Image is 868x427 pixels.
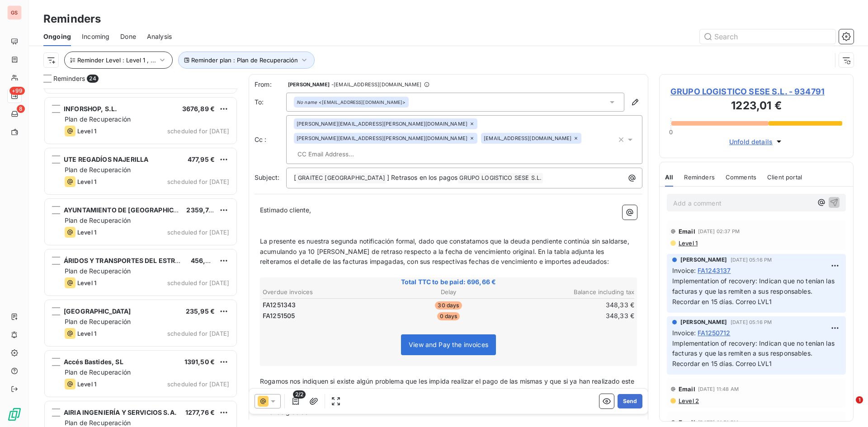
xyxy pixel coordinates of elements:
[679,385,695,393] span: Email
[255,174,279,181] span: Subject:
[680,318,727,326] span: [PERSON_NAME]
[43,11,101,27] h3: Reminders
[698,328,730,338] span: FA1250712
[167,178,229,185] span: scheduled for [DATE]
[618,394,642,408] button: Send
[64,307,131,315] span: [GEOGRAPHIC_DATA]
[167,127,229,135] span: scheduled for [DATE]
[263,300,296,310] span: FA1251343
[53,74,85,83] span: Reminders
[679,419,695,426] span: Email
[731,257,772,263] span: [DATE] 05:16 PM
[65,267,131,275] span: Plan de Recuperación
[65,368,131,376] span: Plan de Recuperación
[191,56,298,64] span: Reminder plan : Plan de Recuperación
[191,257,220,264] span: 456,00 €
[288,82,330,87] span: [PERSON_NAME]
[147,32,172,41] span: Analysis
[670,85,842,98] span: GRUPO LOGISTICO SESE S.L. - 934791
[698,266,731,275] span: FA1243137
[294,174,296,181] span: [
[77,380,96,388] span: Level 1
[64,206,195,214] span: AYUNTAMIENTO DE [GEOGRAPHIC_DATA]
[43,32,71,41] span: Ongoing
[260,377,636,395] span: Rogamos nos indiquen si existe algún problema que les impida realizar el pago de las mismas y que...
[731,319,772,325] span: [DATE] 05:16 PM
[297,121,467,127] span: [PERSON_NAME][EMAIL_ADDRESS][PERSON_NAME][DOMAIN_NAME]
[188,155,215,163] span: 477,95 €
[672,266,696,275] span: Invoice :
[7,5,22,20] div: GS
[262,287,386,297] th: Overdue invoices
[458,173,543,183] span: GRUPO LOGISTICO SESE S.L.
[182,105,215,113] span: 3676,89 €
[65,115,131,123] span: Plan de Recuperación
[331,82,421,87] span: - [EMAIL_ADDRESS][DOMAIN_NAME]
[680,256,727,264] span: [PERSON_NAME]
[700,29,835,44] input: Search
[435,301,462,310] span: 30 days
[293,390,306,399] span: 2/2
[43,89,238,427] div: grid
[77,127,96,135] span: Level 1
[665,174,673,181] span: All
[178,52,315,69] button: Reminder plan : Plan de Recuperación
[684,174,714,181] span: Reminders
[672,339,836,368] span: Implementation of recovery: Indican que no tenían las facturas y que las remiten a sus responsabl...
[17,105,25,113] span: 8
[255,98,286,107] label: To:
[729,137,773,146] span: Unfold details
[261,277,636,286] span: Total TTC to be paid: 696,66 €
[65,318,131,325] span: Plan de Recuperación
[837,396,859,418] iframe: Intercom live chat
[167,279,229,286] span: scheduled for [DATE]
[670,98,842,116] h3: 1223,01 €
[185,408,215,416] span: 1277,76 €
[856,396,863,404] span: 1
[64,358,123,366] span: Accés Bastides, SL
[9,87,25,95] span: +99
[120,32,136,41] span: Done
[511,311,635,321] td: 348,33 €
[511,287,635,297] th: Balance including tax
[511,300,635,310] td: 348,33 €
[65,419,131,427] span: Plan de Recuperación
[297,136,467,141] span: [PERSON_NAME][EMAIL_ADDRESS][PERSON_NAME][DOMAIN_NAME]
[297,99,317,105] em: No name
[409,341,488,348] span: View and Pay the invoices
[7,407,22,422] img: Logo LeanPay
[255,135,286,144] label: Cc :
[77,279,96,286] span: Level 1
[64,52,173,69] button: Reminder Level : Level 1 , ...
[679,228,695,235] span: Email
[263,311,295,320] span: FA1251505
[387,287,510,297] th: Delay
[65,166,131,174] span: Plan de Recuperación
[167,229,229,236] span: scheduled for [DATE]
[65,216,131,224] span: Plan de Recuperación
[294,147,398,161] input: CC Email Address...
[698,420,738,425] span: [DATE] 01:51 PM
[64,105,117,113] span: INFORSHOP, S.L.
[297,99,406,105] div: <[EMAIL_ADDRESS][DOMAIN_NAME]>
[77,330,96,337] span: Level 1
[297,173,387,183] span: GRAITEC [GEOGRAPHIC_DATA]
[77,178,96,185] span: Level 1
[484,136,571,141] span: [EMAIL_ADDRESS][DOMAIN_NAME]
[260,206,311,214] span: Estimado cliente,
[678,397,699,404] span: Level 2
[387,174,458,181] span: ] Retrasos en los pagos
[672,277,836,305] span: Implementation of recovery: Indican que no tenían las facturas y que las remiten a sus responsabl...
[767,174,802,181] span: Client portal
[255,80,286,89] span: From:
[167,380,229,388] span: scheduled for [DATE]
[64,408,177,416] span: AIRIA INGENIERÍA Y SERVICIOS S.A.
[437,312,460,320] span: 0 days
[186,206,218,214] span: 2359,74 €
[167,330,229,337] span: scheduled for [DATE]
[64,155,148,163] span: UTE REGADÍOS NAJERILLA
[672,328,696,338] span: Invoice :
[669,128,673,136] span: 0
[698,386,739,392] span: [DATE] 11:48 AM
[260,237,631,266] span: La presente es nuestra segunda notificación formal, dado que constatamos que la deuda pendiente c...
